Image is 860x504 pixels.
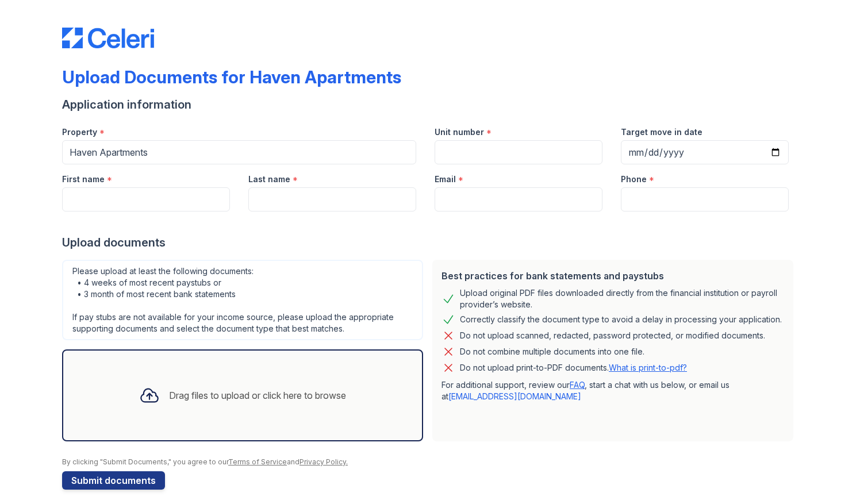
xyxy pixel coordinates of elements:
div: Drag files to upload or click here to browse [169,388,346,402]
a: What is print-to-pdf? [609,363,687,372]
p: Do not upload print-to-PDF documents. [460,362,687,374]
div: Best practices for bank statements and paystubs [441,269,784,283]
div: Please upload at least the following documents: • 4 weeks of most recent paystubs or • 3 month of... [62,260,423,340]
div: Upload original PDF files downloaded directly from the financial institution or payroll provider’... [460,287,784,310]
div: Upload Documents for Haven Apartments [62,67,401,87]
a: Privacy Policy. [300,457,348,466]
div: Do not upload scanned, redacted, password protected, or modified documents. [460,329,765,343]
label: Email [435,174,456,185]
label: Last name [248,174,290,185]
label: Phone [621,174,647,185]
div: Do not combine multiple documents into one file. [460,345,644,359]
div: Upload documents [62,234,798,251]
a: [EMAIL_ADDRESS][DOMAIN_NAME] [448,391,581,401]
div: Application information [62,97,798,113]
label: Unit number [435,126,484,138]
a: Terms of Service [228,457,287,466]
div: By clicking "Submit Documents," you agree to our and [62,457,798,467]
p: For additional support, review our , start a chat with us below, or email us at [441,379,784,402]
div: Correctly classify the document type to avoid a delay in processing your application. [460,313,782,326]
img: CE_Logo_Blue-a8612792a0a2168367f1c8372b55b34899dd931a85d93a1a3d3e32e68fde9ad4.png [62,28,154,48]
label: Target move in date [621,126,702,138]
label: First name [62,174,105,185]
button: Submit documents [62,471,165,490]
label: Property [62,126,97,138]
a: FAQ [570,380,585,390]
